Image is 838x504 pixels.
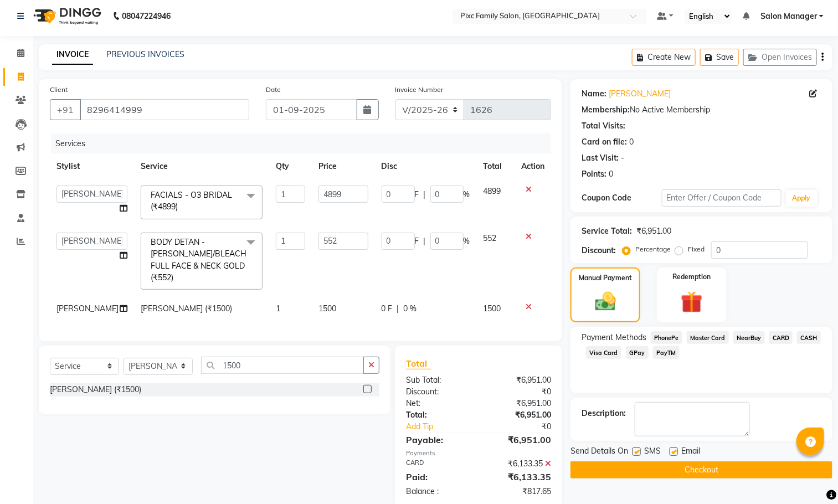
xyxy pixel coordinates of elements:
[398,421,492,433] a: Add Tip
[201,357,364,374] input: Search or Scan
[632,49,696,66] button: Create New
[479,409,559,421] div: ₹6,951.00
[398,409,479,421] div: Total:
[173,272,178,282] a: x
[398,386,479,398] div: Discount:
[651,331,682,344] span: PhonePe
[464,235,470,247] span: %
[398,433,479,446] div: Payable:
[52,45,93,65] a: INVOICE
[589,290,623,313] img: _cash.svg
[582,192,661,204] div: Coupon Code
[398,470,479,484] div: Paid:
[579,273,632,283] label: Manual Payment
[582,245,616,256] div: Discount:
[141,304,232,313] span: [PERSON_NAME] (₹1500)
[484,304,501,313] span: 1500
[404,303,417,315] span: 0 %
[479,470,559,484] div: ₹6,133.35
[629,136,634,148] div: 0
[479,486,559,497] div: ₹817.65
[688,244,705,254] label: Fixed
[479,374,559,386] div: ₹6,951.00
[398,374,479,386] div: Sub Total:
[406,449,551,458] div: Payments
[700,49,739,66] button: Save
[743,49,817,66] button: Open Invoices
[106,49,184,59] a: PREVIOUS INVOICES
[484,186,501,196] span: 4899
[51,133,559,154] div: Services
[122,1,171,32] b: 08047224946
[582,104,630,116] div: Membership:
[266,85,281,95] label: Date
[674,289,710,316] img: _gift.svg
[178,202,183,212] a: x
[406,358,431,369] span: Total
[28,1,104,32] img: logo
[609,88,671,100] a: [PERSON_NAME]
[635,244,671,254] label: Percentage
[398,486,479,497] div: Balance :
[582,408,626,419] div: Description:
[582,136,627,148] div: Card on file:
[424,189,426,200] span: |
[269,154,312,179] th: Qty
[464,189,470,200] span: %
[375,154,477,179] th: Disc
[582,152,619,164] div: Last Visit:
[582,225,632,237] div: Service Total:
[50,384,141,395] div: [PERSON_NAME] (₹1500)
[50,99,81,120] button: +91
[477,154,515,179] th: Total
[479,386,559,398] div: ₹0
[653,346,680,359] span: PayTM
[609,168,613,180] div: 0
[479,433,559,446] div: ₹6,951.00
[318,304,336,313] span: 1500
[397,303,399,315] span: |
[621,152,624,164] div: -
[276,304,280,313] span: 1
[797,331,821,344] span: CASH
[582,168,606,180] div: Points:
[570,461,832,479] button: Checkout
[586,346,621,359] span: Visa Card
[415,189,419,200] span: F
[760,11,817,22] span: Salon Manager
[398,398,479,409] div: Net:
[415,235,419,247] span: F
[644,445,661,459] span: SMS
[582,104,821,116] div: No Active Membership
[312,154,374,179] th: Price
[672,272,711,282] label: Redemption
[479,458,559,470] div: ₹6,133.35
[484,233,497,243] span: 552
[570,445,628,459] span: Send Details On
[769,331,793,344] span: CARD
[786,190,818,207] button: Apply
[50,85,68,95] label: Client
[687,331,729,344] span: Master Card
[681,445,700,459] span: Email
[134,154,269,179] th: Service
[151,237,246,282] span: BODY DETAN - [PERSON_NAME]/BLEACH FULL FACE & NECK GOLD (₹552)
[424,235,426,247] span: |
[582,332,646,343] span: Payment Methods
[56,304,119,313] span: [PERSON_NAME]
[50,154,134,179] th: Stylist
[80,99,249,120] input: Search by Name/Mobile/Email/Code
[662,189,782,207] input: Enter Offer / Coupon Code
[515,154,551,179] th: Action
[582,88,606,100] div: Name:
[398,458,479,470] div: CARD
[636,225,671,237] div: ₹6,951.00
[382,303,393,315] span: 0 F
[395,85,444,95] label: Invoice Number
[492,421,560,433] div: ₹0
[582,120,625,132] div: Total Visits:
[733,331,765,344] span: NearBuy
[626,346,649,359] span: GPay
[151,190,232,212] span: FACIALS - O3 BRIDAL (₹4899)
[479,398,559,409] div: ₹6,951.00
